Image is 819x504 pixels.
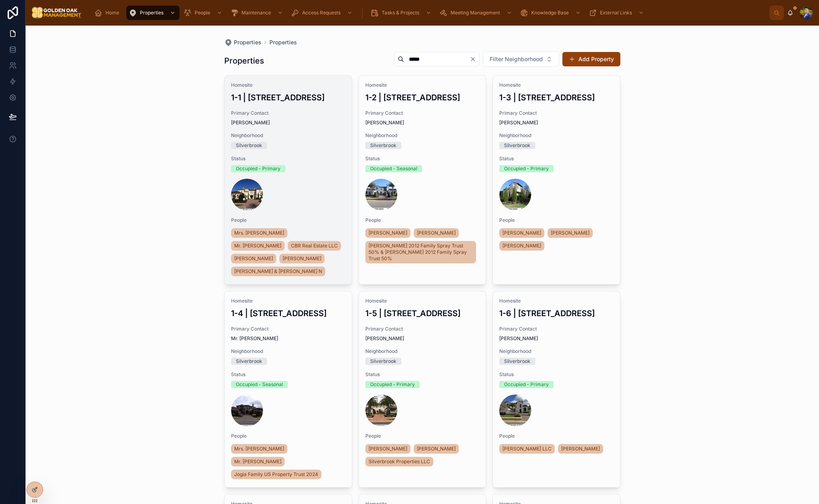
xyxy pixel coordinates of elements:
[502,230,541,236] span: [PERSON_NAME]
[279,254,325,263] a: [PERSON_NAME]
[499,228,544,238] a: [PERSON_NAME]
[291,243,338,249] span: CBR Real Estate LLC
[502,243,541,249] span: [PERSON_NAME]
[551,230,590,236] span: [PERSON_NAME]
[92,6,125,20] a: Home
[600,10,632,16] span: External Links
[369,243,473,262] span: [PERSON_NAME] 2012 Family Spray Trust 50% & [PERSON_NAME] 2012 Family Spray Trust 50%
[548,228,593,238] a: [PERSON_NAME]
[236,381,283,388] div: Occupied - Seasonal
[518,6,585,20] a: Knowledge Base
[234,230,284,236] span: Mrs. [PERSON_NAME]
[365,433,480,439] span: People
[365,307,480,319] h3: 1-5 | [STREET_ADDRESS]
[288,241,341,251] a: CBR Real Estate LLC
[231,82,345,88] span: Homesite
[370,165,417,172] div: Occupied - Seasonal
[365,132,480,139] span: Neighborhood
[417,446,456,452] span: [PERSON_NAME]
[234,255,273,262] span: [PERSON_NAME]
[234,458,281,465] span: Mr. [PERSON_NAME]
[283,255,321,262] span: [PERSON_NAME]
[106,10,119,16] span: Home
[586,6,648,20] a: External Links
[370,142,397,149] div: Silverbrook
[231,335,345,342] span: Mr. [PERSON_NAME]
[231,155,345,162] span: Status
[414,444,459,454] a: [PERSON_NAME]
[228,6,287,20] a: Maintenance
[231,254,276,263] a: [PERSON_NAME]
[236,358,262,365] div: Silverbrook
[269,38,297,46] span: Properties
[359,75,486,285] a: Homesite1-2 | [STREET_ADDRESS]Primary Contact[PERSON_NAME]NeighborhoodSilverbrookStatusOccupied -...
[502,446,552,452] span: [PERSON_NAME] LLC
[224,75,352,285] a: Homesite1-1 | [STREET_ADDRESS]Primary Contact[PERSON_NAME]NeighborhoodSilverbrookStatusOccupied -...
[504,165,549,172] div: Occupied - Primary
[499,348,614,355] span: Neighborhood
[365,371,480,378] span: Status
[224,291,352,488] a: Homesite1-4 | [STREET_ADDRESS]Primary ContactMr. [PERSON_NAME]NeighborhoodSilverbrookStatusOccupi...
[365,92,480,104] h3: 1-2 | [STREET_ADDRESS]
[365,298,480,304] span: Homesite
[231,298,345,304] span: Homesite
[558,444,603,454] a: [PERSON_NAME]
[499,241,544,251] a: [PERSON_NAME]
[236,142,262,149] div: Silverbrook
[231,371,345,378] span: Status
[365,348,480,355] span: Neighborhood
[499,307,614,319] h3: 1-6 | [STREET_ADDRESS]
[231,120,345,126] span: [PERSON_NAME]
[483,52,559,67] button: Select Button
[224,38,261,46] a: Properties
[231,110,345,116] span: Primary Contact
[365,217,480,223] span: People
[499,217,614,223] span: People
[365,155,480,162] span: Status
[369,446,407,452] span: [PERSON_NAME]
[231,228,287,238] a: Mrs. [PERSON_NAME]
[561,446,600,452] span: [PERSON_NAME]
[414,228,459,238] a: [PERSON_NAME]
[499,371,614,378] span: Status
[417,230,456,236] span: [PERSON_NAME]
[231,444,287,454] a: Mrs. [PERSON_NAME]
[231,457,285,466] a: Mr. [PERSON_NAME]
[365,335,480,342] span: [PERSON_NAME]
[231,348,345,355] span: Neighborhood
[499,433,614,439] span: People
[365,241,476,263] a: [PERSON_NAME] 2012 Family Spray Trust 50% & [PERSON_NAME] 2012 Family Spray Trust 50%
[562,52,620,66] button: Add Property
[492,75,620,285] a: Homesite1-3 | [STREET_ADDRESS]Primary Contact[PERSON_NAME]NeighborhoodSilverbrookStatusOccupied -...
[365,120,480,126] span: [PERSON_NAME]
[499,120,614,126] span: [PERSON_NAME]
[236,165,281,172] div: Occupied - Primary
[382,10,419,16] span: Tasks & Projects
[499,298,614,304] span: Homesite
[241,10,271,16] span: Maintenance
[504,358,530,365] div: Silverbrook
[231,326,345,332] span: Primary Contact
[499,444,555,454] a: [PERSON_NAME] LLC
[289,6,357,20] a: Access Requests
[370,381,415,388] div: Occupied - Primary
[499,82,614,88] span: Homesite
[499,132,614,139] span: Neighborhood
[365,326,480,332] span: Primary Contact
[302,10,341,16] span: Access Requests
[365,444,410,454] a: [PERSON_NAME]
[531,10,569,16] span: Knowledge Base
[490,55,543,63] span: Filter Neighborhood
[492,291,620,488] a: Homesite1-6 | [STREET_ADDRESS]Primary Contact[PERSON_NAME]NeighborhoodSilverbrookStatusOccupied -...
[370,358,397,365] div: Silverbrook
[359,291,486,488] a: Homesite1-5 | [STREET_ADDRESS]Primary Contact[PERSON_NAME]NeighborhoodSilverbrookStatusOccupied -...
[231,307,345,319] h3: 1-4 | [STREET_ADDRESS]
[437,6,516,20] a: Meeting Management
[504,381,549,388] div: Occupied - Primary
[499,92,614,104] h3: 1-3 | [STREET_ADDRESS]
[499,326,614,332] span: Primary Contact
[234,243,281,249] span: Mr. [PERSON_NAME]
[470,56,479,62] button: Clear
[365,82,480,88] span: Homesite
